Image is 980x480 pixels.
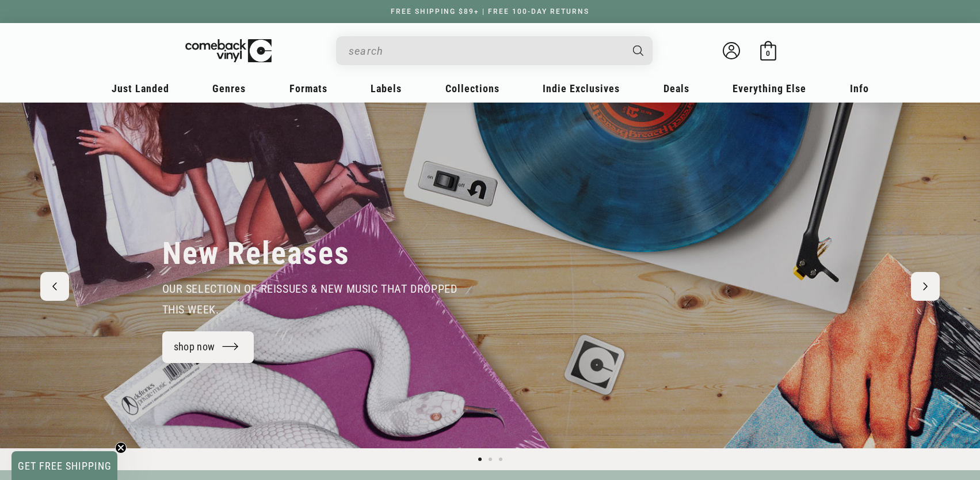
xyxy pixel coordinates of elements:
[475,454,485,464] button: Load slide 1 of 3
[349,39,621,63] input: When autocomplete results are available use up and down arrows to review and enter to select
[162,235,350,273] h2: New Releases
[445,82,499,95] span: Collections
[12,451,117,480] div: GET FREE SHIPPINGClose teaser
[911,272,940,301] button: Next slide
[18,460,112,472] span: GET FREE SHIPPING
[115,442,127,453] button: Close teaser
[212,82,246,95] span: Genres
[371,82,402,95] span: Labels
[850,82,869,95] span: Info
[289,82,327,95] span: Formats
[379,7,601,16] a: FREE SHIPPING $89+ | FREE 100-DAY RETURNS
[485,454,495,464] button: Load slide 2 of 3
[623,36,654,65] button: Search
[733,82,806,95] span: Everything Else
[766,49,770,58] span: 0
[112,82,169,95] span: Just Landed
[663,82,689,95] span: Deals
[162,331,254,363] a: shop now
[40,272,69,301] button: Previous slide
[495,454,506,464] button: Load slide 3 of 3
[543,82,620,95] span: Indie Exclusives
[336,36,653,65] div: Search
[162,282,457,316] span: our selection of reissues & new music that dropped this week.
